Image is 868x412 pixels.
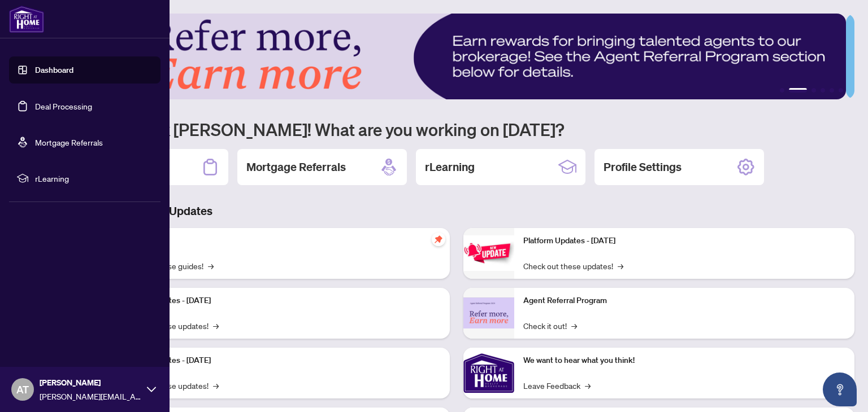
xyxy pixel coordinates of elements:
[523,260,623,272] a: Check out these updates!→
[523,295,845,307] p: Agent Referral Program
[59,119,854,140] h1: Welcome back [PERSON_NAME]! What are you working on [DATE]?
[9,6,44,33] img: logo
[789,88,807,93] button: 2
[523,379,591,392] a: Leave Feedback→
[208,260,214,272] span: →
[213,319,219,332] span: →
[246,159,346,175] h2: Mortgage Referrals
[618,260,623,272] span: →
[811,88,816,93] button: 3
[59,14,846,99] img: Slide 1
[119,354,441,367] p: Platform Updates - [DATE]
[40,390,141,402] span: [PERSON_NAME][EMAIL_ADDRESS][DOMAIN_NAME]
[463,297,514,328] img: Agent Referral Program
[823,372,857,406] button: Open asap
[59,203,854,219] h3: Brokerage & Industry Updates
[463,348,514,398] img: We want to hear what you think!
[425,159,475,175] h2: rLearning
[35,65,73,75] a: Dashboard
[432,233,445,246] span: pushpin
[35,101,92,111] a: Deal Processing
[523,354,845,367] p: We want to hear what you think!
[585,379,591,392] span: →
[830,88,834,93] button: 5
[839,88,843,93] button: 6
[119,295,441,307] p: Platform Updates - [DATE]
[35,172,153,185] span: rLearning
[35,137,103,147] a: Mortgage Referrals
[523,319,577,332] a: Check it out!→
[604,159,682,175] h2: Profile Settings
[821,88,825,93] button: 4
[213,379,219,392] span: →
[40,376,141,389] span: [PERSON_NAME]
[571,319,577,332] span: →
[780,88,784,93] button: 1
[523,235,845,247] p: Platform Updates - [DATE]
[463,235,514,271] img: Platform Updates - June 23, 2025
[16,382,29,397] span: AT
[119,235,441,247] p: Self-Help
